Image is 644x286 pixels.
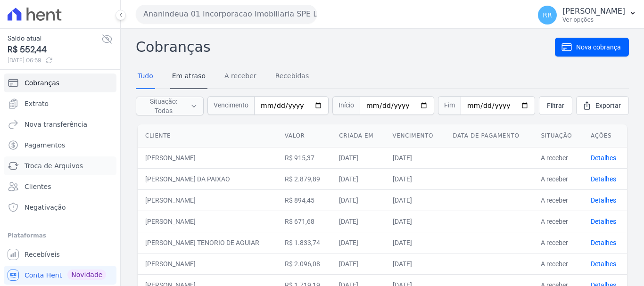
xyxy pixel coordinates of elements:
span: Conta Hent [25,270,62,280]
td: [PERSON_NAME] DA PAIXAO [138,168,277,189]
td: A receber [533,189,583,211]
a: Clientes [4,177,116,196]
th: Vencimento [385,124,446,147]
td: A receber [533,253,583,274]
button: Ananindeua 01 Incorporacao Imobiliaria SPE LTDA [136,5,317,24]
a: Tudo [136,65,155,89]
span: Filtrar [547,101,564,110]
td: [DATE] [385,147,446,168]
td: A receber [533,168,583,189]
span: Situação: Todas [142,97,185,115]
th: Valor [277,124,332,147]
a: Filtrar [539,96,572,115]
td: R$ 1.833,74 [277,232,332,253]
a: Nova cobrança [555,38,629,57]
span: Início [332,96,360,115]
span: Negativação [25,203,66,212]
td: [PERSON_NAME] [138,147,277,168]
h2: Cobranças [136,36,555,57]
td: [DATE] [385,232,446,253]
a: A receber [223,65,258,89]
td: [DATE] [331,168,385,189]
span: Nova transferência [25,120,87,129]
td: [DATE] [331,253,385,274]
a: Detalhes [591,154,616,162]
a: Troca de Arquivos [4,156,116,175]
span: Novidade [67,270,106,280]
p: Ver opções [562,16,625,24]
th: Data de pagamento [445,124,533,147]
td: R$ 671,68 [277,211,332,232]
td: [DATE] [385,168,446,189]
a: Detalhes [591,239,616,246]
span: Extrato [25,99,49,108]
td: [DATE] [385,253,446,274]
a: Detalhes [591,196,616,204]
a: Recebíveis [4,245,116,264]
span: Pagamentos [25,140,65,150]
td: [DATE] [331,211,385,232]
td: A receber [533,232,583,253]
a: Detalhes [591,260,616,268]
a: Detalhes [591,218,616,225]
span: Exportar [595,101,621,110]
a: Pagamentos [4,136,116,155]
span: Recebíveis [25,250,60,259]
td: [DATE] [331,147,385,168]
span: Fim [438,96,461,115]
a: Detalhes [591,175,616,183]
p: [PERSON_NAME] [562,7,625,16]
button: Situação: Todas [136,97,204,115]
td: A receber [533,211,583,232]
td: [DATE] [331,232,385,253]
a: Recebidas [273,65,311,89]
td: R$ 894,45 [277,189,332,211]
span: Nova cobrança [576,42,621,52]
div: Plataformas [8,230,113,241]
th: Criada em [331,124,385,147]
td: [DATE] [385,189,446,211]
td: R$ 2.879,89 [277,168,332,189]
a: Exportar [576,96,629,115]
td: A receber [533,147,583,168]
span: Troca de Arquivos [25,161,83,171]
button: RR [PERSON_NAME] Ver opções [530,2,644,28]
span: Cobranças [25,78,59,88]
td: R$ 2.096,08 [277,253,332,274]
td: [DATE] [331,189,385,211]
a: Nova transferência [4,115,116,134]
td: [PERSON_NAME] [138,253,277,274]
span: R$ 552,44 [8,43,101,56]
span: Saldo atual [8,33,101,43]
span: [DATE] 06:59 [8,56,101,65]
a: Conta Hent Novidade [4,266,116,285]
a: Cobranças [4,74,116,92]
td: [PERSON_NAME] [138,211,277,232]
td: [PERSON_NAME] TENORIO DE AGUIAR [138,232,277,253]
a: Em atraso [170,65,207,89]
span: Vencimento [207,96,254,115]
a: Negativação [4,198,116,217]
td: [DATE] [385,211,446,232]
th: Situação [533,124,583,147]
span: Clientes [25,182,51,191]
th: Cliente [138,124,277,147]
th: Ações [583,124,627,147]
td: [PERSON_NAME] [138,189,277,211]
td: R$ 915,37 [277,147,332,168]
span: RR [543,12,552,18]
a: Extrato [4,94,116,113]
